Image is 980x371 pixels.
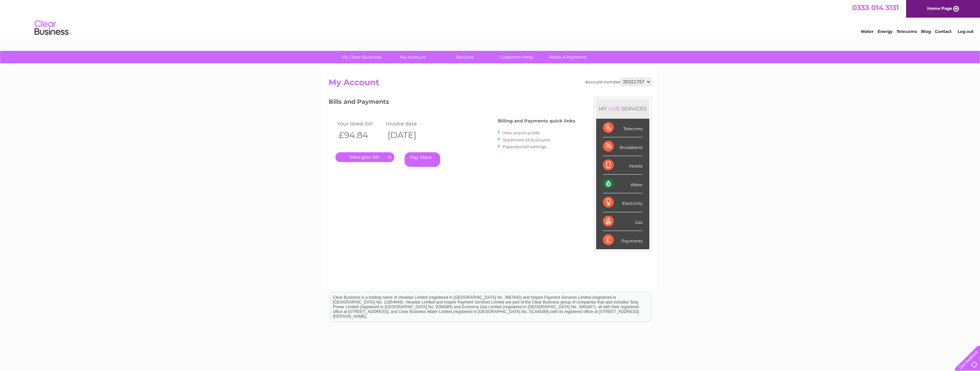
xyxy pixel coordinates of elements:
div: Broadband [603,137,643,156]
td: Your latest bill [335,119,384,128]
a: Services [437,51,493,63]
h3: Bills and Payments [329,97,575,109]
a: Telecoms [897,29,917,34]
a: Customer Help [488,51,544,63]
div: Mobile [603,156,643,175]
th: £94.84 [335,128,384,142]
a: Energy [878,29,893,34]
div: Clear Business is a trading name of Verastar Limited (registered in [GEOGRAPHIC_DATA] No. 3667643... [330,4,651,33]
td: Invoice date [384,119,433,128]
h4: Billing and Payments quick links [498,118,575,123]
div: Water [603,175,643,193]
div: MY SERVICES [596,99,649,118]
h2: My Account [329,78,651,91]
a: Blog [921,29,931,34]
div: Telecoms [603,119,643,137]
a: Log out [958,29,974,34]
a: 0333 014 3131 [852,3,899,12]
div: Payments [603,231,643,249]
a: . [335,152,394,162]
a: View previous bills [503,130,540,135]
a: Water [861,29,874,34]
a: Paperless bill settings [503,144,546,149]
div: Electricity [603,193,643,212]
div: Account number [585,78,651,86]
a: Statement of Accounts [503,137,550,142]
img: logo.png [34,18,69,38]
div: LIVE [607,105,621,112]
a: Contact [935,29,952,34]
a: My Account [385,51,441,63]
a: Make A Payment [540,51,596,63]
th: [DATE] [384,128,433,142]
a: Pay Here [405,152,440,167]
a: My Clear Business [334,51,390,63]
div: Gas [603,212,643,231]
